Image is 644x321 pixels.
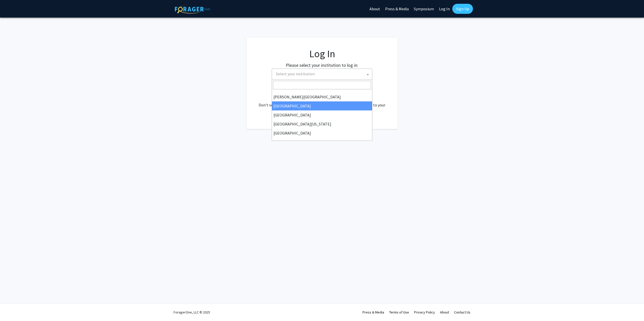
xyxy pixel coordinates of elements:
a: About [440,310,449,314]
a: Sign Up [452,4,473,14]
h1: Log In [257,48,387,60]
span: Select your institution [276,71,315,76]
li: [GEOGRAPHIC_DATA][US_STATE] [272,119,372,129]
input: Search [273,81,371,89]
li: [GEOGRAPHIC_DATA] [272,110,372,119]
li: [PERSON_NAME][GEOGRAPHIC_DATA] [272,92,372,101]
a: Terms of Use [389,310,409,314]
li: [GEOGRAPHIC_DATA] [272,138,372,147]
a: Privacy Policy [414,310,435,314]
li: [GEOGRAPHIC_DATA] [272,129,372,138]
iframe: Chat [4,298,21,317]
a: Contact Us [454,310,470,314]
a: Press & Media [363,310,384,314]
img: ForagerOne Logo [175,5,210,14]
label: Please select your institution to log in: [286,62,358,69]
li: [GEOGRAPHIC_DATA] [272,101,372,110]
div: ForagerOne, LLC © 2025 [174,303,210,321]
div: No account? . Don't see your institution? about bringing ForagerOne to your institution. [257,90,387,114]
span: Select your institution [272,69,372,80]
span: Select your institution [274,69,372,79]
